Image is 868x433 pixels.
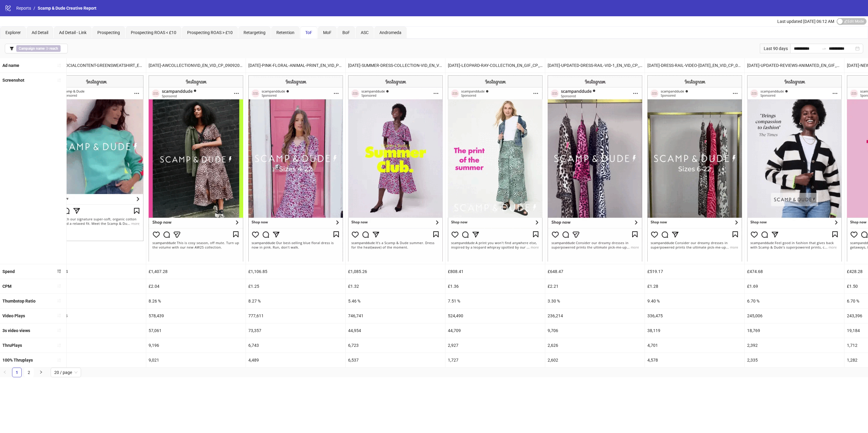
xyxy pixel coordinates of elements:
div: 44,954 [346,323,445,338]
span: ∋ [16,45,61,52]
div: £1.36 [445,279,545,293]
span: Retention [276,30,294,35]
div: £474.68 [745,264,844,279]
div: 4,701 [645,338,744,353]
div: 38,119 [645,323,744,338]
div: 2,335 [745,353,844,367]
span: Prospecting ROAS < £10 [131,30,176,35]
a: Reports [15,5,32,11]
span: Last updated [DATE] 06:12 AM [777,19,834,24]
b: reach [49,46,58,51]
li: / [33,5,35,11]
div: 2,602 [545,353,645,367]
div: 746,741 [346,309,445,323]
span: sort-ascending [57,78,61,82]
img: Screenshot 120235016951610005 [548,75,642,261]
b: Thumbstop Ratio [2,299,36,303]
div: Last 90 days [760,44,790,53]
div: 57,061 [146,323,246,338]
b: Video Plays [2,313,25,318]
div: 1,727 [445,353,545,367]
div: 7.15 % [46,294,146,308]
div: 236,214 [545,309,645,323]
div: £1.28 [645,279,744,293]
div: AD098-SOCIALCONTENT-GREENSWEATSHIRT_EN_VID_PP_22052025_F_CC_SC24_USP11_SOCIALCONTENT [46,58,146,73]
div: £648.47 [545,264,645,279]
div: [DATE]-UPDATED-REVIEWS-ANIMATED_EN_GIF_CP_12082025_F_CC_SC1_USP11_NEW-IN [745,58,844,73]
div: 4,489 [246,353,345,367]
div: £1,407.28 [146,264,246,279]
button: Campaign name ∋ reach [5,44,68,53]
button: right [36,368,46,377]
span: ToF [305,30,312,35]
div: 8.27 % [246,294,345,308]
span: swap-right [822,46,826,51]
img: Screenshot 120230200644850005 [348,75,443,261]
div: 6.70 % [745,294,844,308]
li: 1 [12,368,22,377]
img: Screenshot 120232179650430005 [448,75,542,261]
b: CPM [2,284,11,289]
div: [DATE]-DRESS-RAIL-VIDEO-[DATE]_EN_VID_CP_03072025_F_CC_SC3_USP11_DRESSES [645,58,744,73]
span: 20 / page [54,368,77,377]
div: 3,550,855 [46,309,146,323]
div: £2.21 [545,279,645,293]
span: filter [10,46,14,51]
div: 6,743 [246,338,345,353]
li: 2 [24,368,34,377]
span: Ad Detail - Link [59,30,86,35]
div: 3.30 % [545,294,645,308]
div: 2,927 [445,338,545,353]
div: 578,439 [146,309,246,323]
span: sort-ascending [57,313,61,318]
span: Retargeting [244,30,266,35]
div: 9,021 [146,353,246,367]
div: 7.51 % [445,294,545,308]
span: sort-ascending [57,299,61,303]
div: 2,392 [745,338,844,353]
a: 1 [12,368,21,377]
div: [DATE]-PINK-FLORAL-ANIMAL-PRINT_EN_VID_PP_03072025_F_CC_SC12_USP11_DRESSES [246,58,345,73]
b: Spend [2,269,15,274]
span: sort-ascending [57,284,61,288]
div: £1,106.85 [246,264,345,279]
div: [DATE]-LEOPARD-RAY-COLLECTION_EN_GIF_CP_23072025_F_CC_SC1_USP11_DRESSES [445,58,545,73]
div: 24,081 [46,338,146,353]
div: 6,723 [346,338,445,353]
a: 2 [24,368,33,377]
div: Page Size [51,368,81,377]
img: Screenshot 120229959130620005 [647,75,742,261]
div: 9,706 [545,323,645,338]
b: Ad name [2,63,19,68]
span: Explorer [5,30,21,35]
b: Screenshot [2,78,24,83]
div: [DATE]-SUMMER-DRESS-COLLECTION-VID_EN_VID_CP_10072025_F_CC_SC1_USP10_SUMMERDRESSES [346,58,445,73]
div: 2,626 [545,338,645,353]
div: 9.40 % [645,294,744,308]
span: sort-ascending [57,358,61,362]
img: Screenshot 120229959130610005 [248,75,343,261]
div: £808.41 [445,264,545,279]
span: to [822,46,826,51]
div: £1.75 [46,279,146,293]
div: 6,537 [346,353,445,367]
span: left [3,370,7,374]
div: £7,377.84 [46,264,146,279]
div: 44,709 [445,323,545,338]
span: sort-descending [57,269,61,273]
span: Ad Detail [32,30,48,35]
div: 73,357 [246,323,345,338]
img: Screenshot 120226734638270005 [49,75,143,241]
img: Screenshot 120232426580970005 [747,75,842,261]
div: 301,727 [46,323,146,338]
span: Scamp & Dude Creative Report [38,6,96,11]
b: 100% Thruplays [2,358,33,362]
li: Next Page [36,368,46,377]
div: 245,006 [745,309,844,323]
span: Andromeda [379,30,401,35]
div: £2.04 [146,279,246,293]
div: 777,611 [246,309,345,323]
div: 18,769 [745,323,844,338]
div: 524,490 [445,309,545,323]
span: Prospecting [97,30,120,35]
